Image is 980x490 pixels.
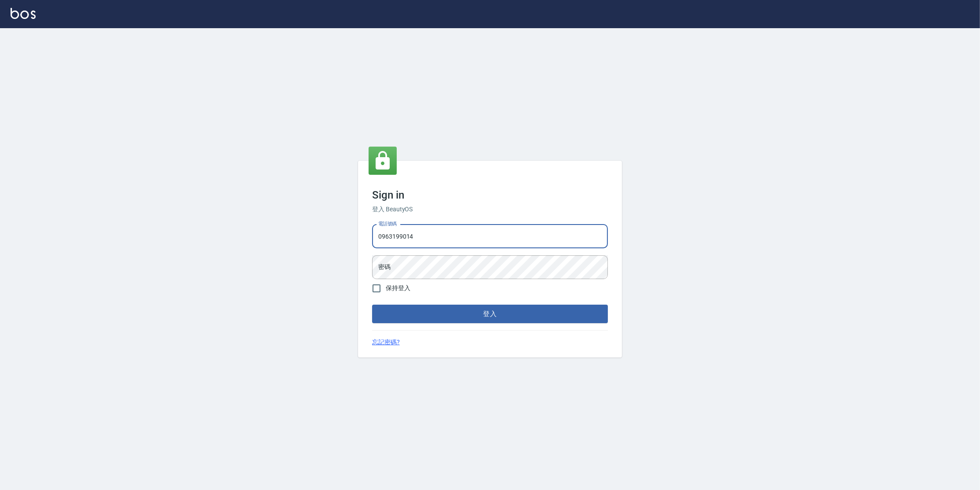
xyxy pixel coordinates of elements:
span: 保持登入 [386,284,410,293]
h3: Sign in [372,189,608,201]
h6: 登入 BeautyOS [372,205,608,214]
label: 電話號碼 [378,221,397,227]
img: Logo [11,8,36,19]
a: 忘記密碼? [372,338,400,347]
button: 登入 [372,305,608,323]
